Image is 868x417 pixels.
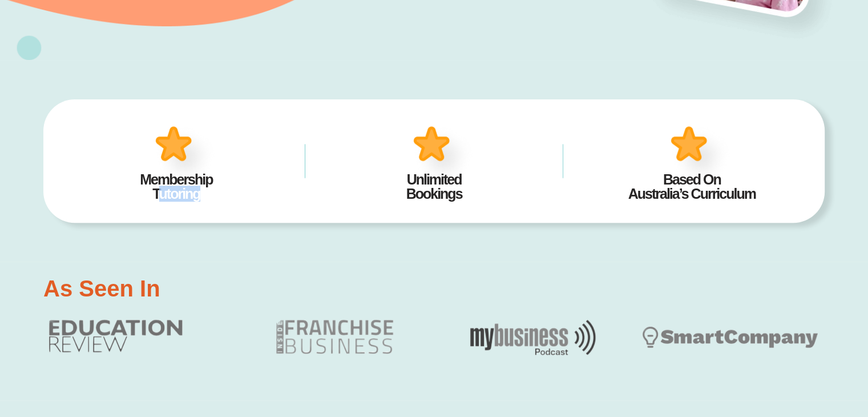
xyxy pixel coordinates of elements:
h2: Based On Australia’s Curriculum [580,173,804,201]
h2: Unlimited Bookings [322,173,546,201]
h2: As Seen In [43,277,160,300]
h2: Membership Tutoring [64,173,288,201]
iframe: Chat Widget [678,288,868,417]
